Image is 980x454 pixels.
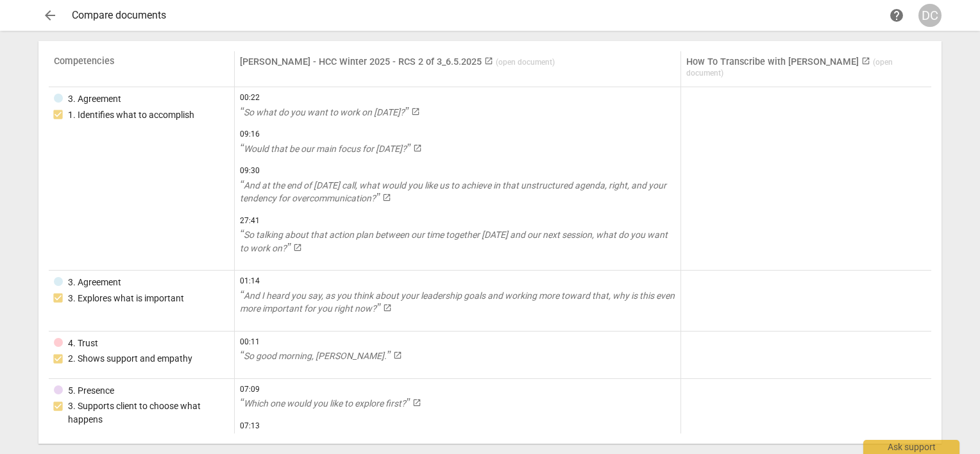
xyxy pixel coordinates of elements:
[240,179,675,205] a: And at the end of [DATE] call, what would you like us to achieve in that unstructured agenda, rig...
[240,106,675,119] a: So what do you want to work on [DATE]?
[240,290,675,314] span: And I heard you say, as you think about your leadership goals and working more toward that, why i...
[240,107,409,117] span: So what do you want to work on [DATE]?
[383,303,392,312] span: launch
[240,351,391,361] span: So good morning, [PERSON_NAME].
[240,397,675,410] a: Which one would you like to explore first?
[240,165,675,176] span: 09:30
[68,292,184,305] div: 3. Explores what is important
[68,399,229,426] div: 3. Supports client to choose what happens
[68,92,121,106] div: 3. Agreement
[382,193,391,202] span: launch
[240,276,675,287] span: 01:14
[72,10,885,21] div: Compare documents
[240,230,668,253] span: So talking about that action plan between our time together [DATE] and our next session, what do ...
[68,352,192,366] div: 2. Shows support and empathy
[484,56,493,65] span: launch
[413,144,422,153] span: launch
[240,398,410,408] span: Which one would you like to explore first?
[293,243,302,252] span: launch
[240,215,675,226] span: 27:41
[393,351,402,360] span: launch
[240,144,410,154] span: Would that be our main focus for [DATE]?
[240,421,675,432] span: 07:13
[885,4,908,27] a: Help
[42,8,58,23] span: arrow_back
[240,228,675,255] a: So talking about that action plan between our time together [DATE] and our next session, what do ...
[68,108,194,122] div: 1. Identifies what to accomplish
[412,398,421,407] span: launch
[49,51,235,87] th: Competencies
[686,56,893,78] a: How To Transcribe with [PERSON_NAME] (open document)
[240,129,675,140] span: 09:16
[918,4,942,27] button: DC
[68,337,98,350] div: 4. Trust
[861,56,870,65] span: launch
[863,440,959,454] div: Ask support
[240,56,555,67] a: [PERSON_NAME] - HCC Winter 2025 - RCS 2 of 3_6.5.2025 (open document)
[240,349,675,363] a: So good morning, [PERSON_NAME].
[68,276,121,289] div: 3. Agreement
[240,180,666,204] span: And at the end of [DATE] call, what would you like us to achieve in that unstructured agenda, rig...
[240,384,675,395] span: 07:09
[496,58,555,67] span: ( open document )
[68,384,114,398] div: 5. Presence
[240,289,675,315] a: And I heard you say, as you think about your leadership goals and working more toward that, why i...
[889,8,904,23] span: help
[686,58,893,78] span: ( open document )
[240,92,675,103] span: 00:22
[240,142,675,156] a: Would that be our main focus for [DATE]?
[411,107,420,116] span: launch
[240,337,675,348] span: 00:11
